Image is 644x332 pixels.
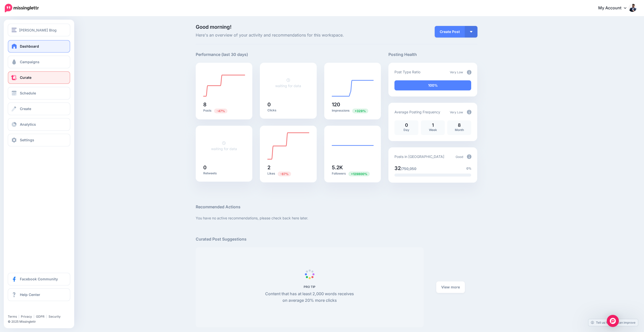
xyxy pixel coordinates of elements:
[423,123,442,127] p: 1
[467,70,471,75] img: info-circle-grey.png
[20,44,39,48] span: Dashboard
[5,4,39,12] img: Missinglettr
[394,109,440,115] p: Average Posting Frequency
[203,165,245,170] h5: 0
[196,51,248,58] h5: Performance (last 30 days)
[8,315,17,318] a: Terms
[8,24,70,36] button: [PERSON_NAME] Blog
[267,108,309,112] p: Clicks
[435,26,465,38] a: Create Post
[36,315,45,318] a: GDPR
[394,69,420,75] p: Post Type Ratio
[332,165,374,170] h5: 5.2K
[267,165,309,170] h5: 2
[397,123,416,127] p: 0
[8,307,47,312] iframe: Twitter Follow Button
[20,60,39,64] span: Campaigns
[33,315,34,318] span: |
[49,315,61,318] a: Security
[404,128,409,132] span: Day
[607,315,619,327] div: Open Intercom Messenger
[8,134,70,146] a: Settings
[278,172,291,176] span: Previous period: 6
[196,236,477,242] h5: Curated Post Suggestions
[20,138,34,142] span: Settings
[8,319,74,324] li: © 2025 Missinglettr
[8,87,70,99] a: Schedule
[196,24,231,30] span: Good morning!
[436,281,465,293] a: View more
[18,315,19,318] span: |
[20,91,36,95] span: Schedule
[196,32,381,39] span: Here's an overview of your activity and recommendations for this workspace.
[262,291,357,304] p: Content that has at least 2,000 words receives on average 20% more clicks
[8,40,70,53] a: Dashboard
[588,319,638,326] a: Tell us how we can improve
[394,165,401,171] span: 32
[267,171,309,176] p: Likes
[8,56,70,68] a: Campaigns
[332,102,374,107] h5: 120
[20,107,31,111] span: Create
[455,128,464,132] span: Month
[19,27,57,33] span: [PERSON_NAME] Blog
[20,292,40,297] span: Help Center
[20,75,31,80] span: Curate
[593,2,636,14] a: My Account
[332,171,374,176] p: Followers
[203,102,245,107] h5: 8
[211,141,237,151] a: waiting for data
[394,80,471,90] div: 100% of your posts in the last 30 days have been from Drip Campaigns
[8,71,70,84] a: Curate
[348,172,370,176] span: Previous period: 4
[20,277,58,281] span: Facebook Community
[12,28,17,32] img: menu.png
[8,288,70,301] a: Help Center
[388,51,477,58] h5: Posting Health
[196,204,477,210] h5: Recommended Actions
[203,108,245,113] p: Posts
[429,128,437,132] span: Week
[214,109,227,113] span: Previous period: 15
[456,155,463,159] span: Good
[203,171,245,175] p: Retweets
[46,315,47,318] span: |
[394,154,444,159] p: Posts in [GEOGRAPHIC_DATA]
[8,103,70,115] a: Create
[467,154,471,159] img: info-circle-grey.png
[21,315,32,318] a: Privacy
[466,166,471,171] span: 0%
[450,110,463,114] span: Very Low
[332,108,374,113] p: Impressions
[8,273,70,285] a: Facebook Community
[8,118,70,131] a: Analytics
[267,102,309,107] h5: 0
[20,122,36,126] span: Analytics
[401,167,416,171] span: /750,050
[262,285,357,289] h5: PRO TIP
[450,70,463,74] span: Very Low
[450,123,469,127] p: 8
[196,215,477,221] p: You have no active recommendations, please check back here later.
[352,109,368,113] span: Previous period: 28
[275,78,301,88] a: waiting for data
[467,110,471,114] img: info-circle-grey.png
[470,31,472,32] img: arrow-down-white.png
